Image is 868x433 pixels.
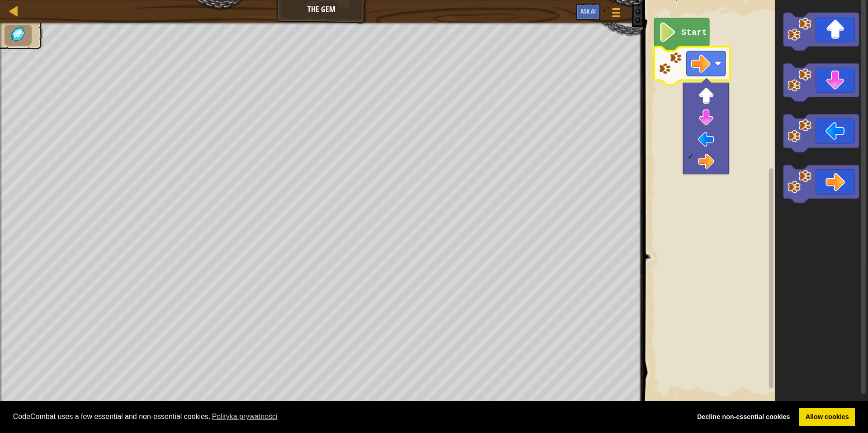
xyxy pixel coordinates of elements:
a: allow cookies [799,408,855,426]
span: Hi. Need any help? [5,6,65,14]
span: CodeCombat uses a few essential and non-essential cookies. [13,410,684,423]
a: learn more about cookies [211,410,279,423]
a: deny cookies [691,408,796,426]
